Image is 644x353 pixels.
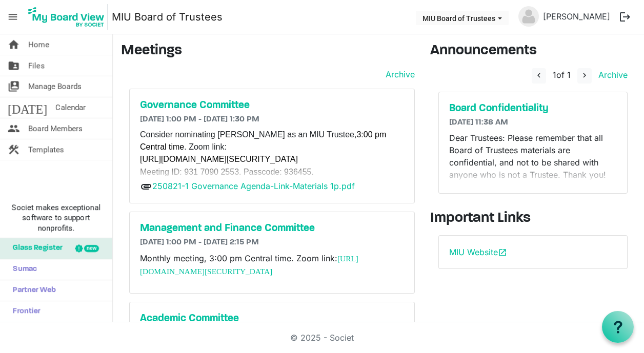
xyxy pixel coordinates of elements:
[112,7,223,27] a: MIU Board of Trustees
[28,55,45,76] span: Files
[430,43,636,60] h3: Announcements
[140,130,386,151] span: 3:00 pm Central time
[3,7,23,27] span: menu
[416,11,509,25] button: MIU Board of Trustees dropdownbutton
[8,118,20,139] span: people
[8,55,20,76] span: folder_shared
[25,4,112,30] a: My Board View Logo
[140,155,298,163] a: [URL][DOMAIN_NAME][SECURITY_DATA]
[518,6,539,27] img: no-profile-picture.svg
[140,115,404,124] h6: [DATE] 1:00 PM - [DATE] 1:30 PM
[449,247,507,257] a: MIU Websiteopen_in_new
[28,118,83,139] span: Board Members
[614,6,636,28] button: logout
[580,71,589,80] span: navigate_next
[140,313,404,325] a: Academic Committee
[594,70,628,80] a: Archive
[449,118,508,127] span: [DATE] 11:38 AM
[553,70,556,80] span: 1
[577,68,592,84] button: navigate_next
[25,4,108,30] img: My Board View Logo
[430,210,636,227] h3: Important Links
[8,139,20,160] span: construction
[381,68,415,80] a: Archive
[140,254,358,276] a: [URL][DOMAIN_NAME][SECURITY_DATA]
[8,34,20,55] span: home
[534,71,544,80] span: navigate_before
[532,68,546,84] button: navigate_before
[449,102,617,115] a: Board Confidentiality
[539,6,614,27] a: [PERSON_NAME]
[121,43,415,60] h3: Meetings
[498,248,507,257] span: open_in_new
[8,280,56,301] span: Partner Web
[8,238,63,259] span: Glass Register
[449,132,617,181] p: Dear Trustees: Please remember that all Board of Trustees materials are confidential, and not to ...
[140,99,404,112] a: Governance Committee
[8,76,20,97] span: switch_account
[8,259,37,280] span: Sumac
[5,202,108,233] span: Societ makes exceptional software to support nonprofits.
[152,181,355,191] a: 250821-1 Governance Agenda-Link-Materials 1p.pdf
[140,252,404,278] p: Monthly meeting, 3:00 pm Central time. Zoom link:
[84,245,99,252] div: new
[28,34,49,55] span: Home
[28,139,64,160] span: Templates
[140,180,152,193] span: attachment
[140,130,386,151] span: Consider nominating [PERSON_NAME] as an MIU Trustee, . Zoom link:
[140,168,314,176] span: Meeting ID: 931 7090 2553. Passcode: 936455.
[55,97,86,118] span: Calendar
[290,333,354,343] a: © 2025 - Societ
[28,76,82,97] span: Manage Boards
[140,238,404,247] h6: [DATE] 1:00 PM - [DATE] 2:15 PM
[140,222,404,235] a: Management and Finance Committee
[8,301,41,322] span: Frontier
[553,70,571,80] span: of 1
[8,97,47,118] span: [DATE]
